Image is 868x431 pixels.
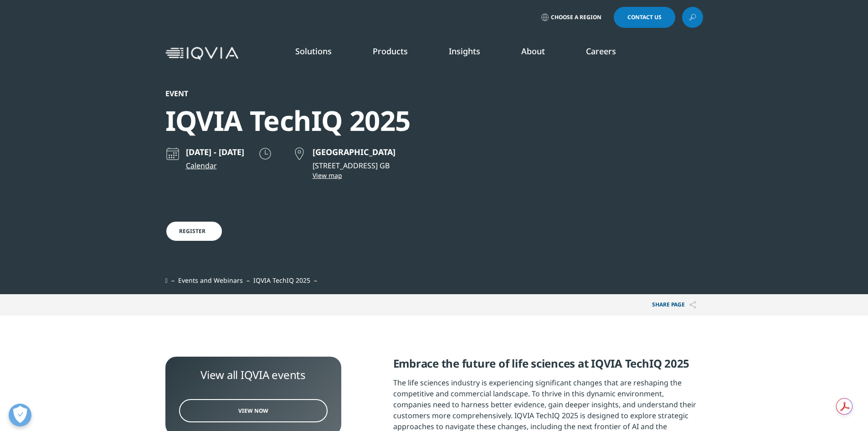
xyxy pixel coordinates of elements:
[186,146,244,157] p: [DATE] - [DATE]
[178,276,243,285] a: Events and Webinars
[614,7,675,28] a: Contact Us
[313,171,395,180] a: View map
[9,404,31,426] button: Open Preferences
[645,294,703,316] button: Share PAGEShare PAGE
[165,146,180,161] img: calendar
[258,146,272,161] img: clock
[179,399,328,422] a: View Now
[165,89,411,98] div: Event
[165,221,223,242] a: Register
[313,146,395,157] p: [GEOGRAPHIC_DATA]
[373,46,408,57] a: Products
[238,407,268,415] span: View Now
[165,104,411,138] div: IQVIA TechIQ 2025
[627,15,662,20] span: Contact Us
[586,46,616,57] a: Careers
[179,368,328,382] div: View all IQVIA events
[165,47,238,60] img: IQVIA Healthcare Information Technology and Pharma Clinical Research Company
[645,294,703,316] p: Share PAGE
[253,276,310,285] span: IQVIA TechIQ 2025
[295,46,332,57] a: Solutions
[521,46,545,57] a: About
[313,160,395,171] p: [STREET_ADDRESS] GB
[186,160,244,171] a: Calendar
[551,14,601,21] span: Choose a Region
[393,357,703,377] h5: Embrace the future of life sciences at IQVIA TechIQ 2025
[242,32,703,75] nav: Primary
[449,46,480,57] a: Insights
[292,146,307,161] img: map point
[689,301,696,309] img: Share PAGE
